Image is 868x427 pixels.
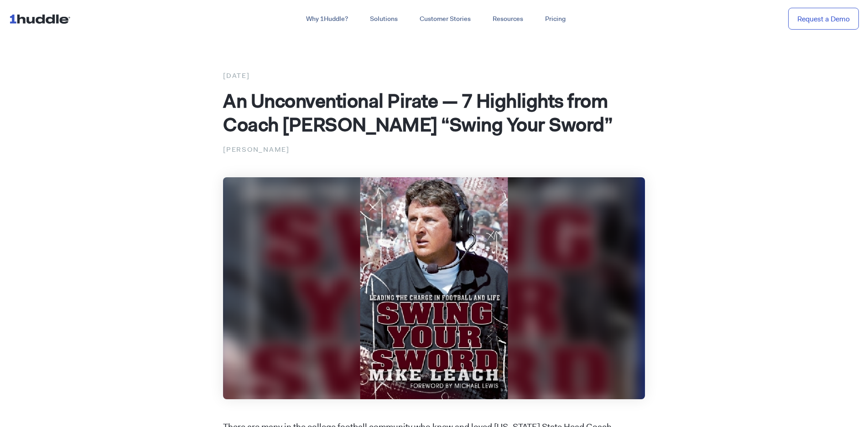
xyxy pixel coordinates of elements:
a: Pricing [534,11,577,27]
a: Customer Stories [409,11,482,27]
div: [DATE] [223,70,645,82]
span: An Unconventional Pirate — 7 Highlights from Coach [PERSON_NAME] “Swing Your Sword” [223,88,613,137]
img: ... [9,10,74,27]
a: Why 1Huddle? [295,11,359,27]
a: Request a Demo [788,8,859,30]
a: Solutions [359,11,409,27]
a: Resources [482,11,534,27]
p: [PERSON_NAME] [223,144,645,155]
